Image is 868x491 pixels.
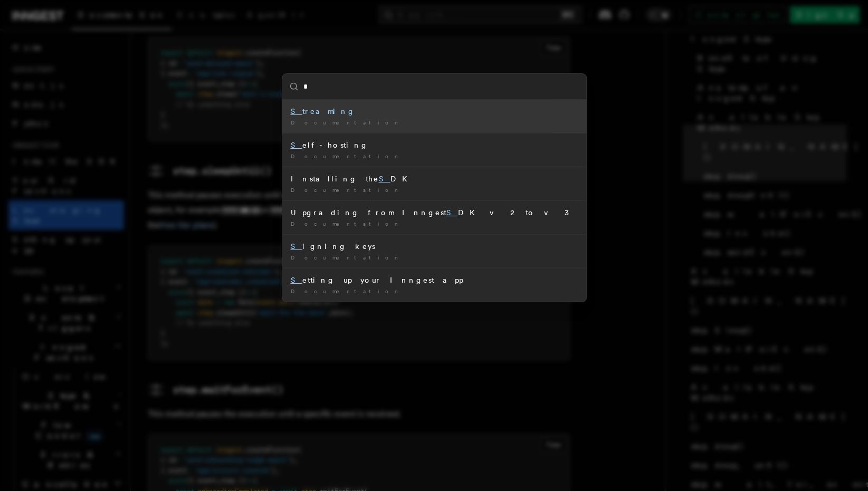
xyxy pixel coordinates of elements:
[291,275,578,285] div: etting up your Inngest app
[291,106,578,117] div: treaming
[291,220,402,227] span: Documentation
[291,207,578,218] div: Upgrading from Inngest DK v2 to v3
[291,141,302,149] mark: S
[291,288,402,294] span: Documentation
[379,175,390,183] mark: S
[291,187,402,193] span: Documentation
[291,241,578,252] div: igning keys
[291,119,402,126] span: Documentation
[446,208,458,217] mark: S
[291,140,578,150] div: elf-hosting
[291,107,302,115] mark: S
[291,153,402,159] span: Documentation
[291,242,302,251] mark: S
[291,254,402,261] span: Documentation
[291,174,578,184] div: Installing the DK
[291,276,302,284] mark: S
